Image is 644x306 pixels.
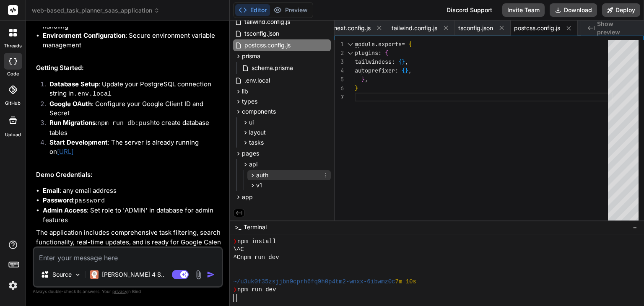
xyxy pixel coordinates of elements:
span: ui [249,118,254,127]
a: [URL] [57,148,73,156]
div: 3 [335,57,344,66]
li: : Secure environment variable management [43,31,221,50]
p: Source [52,270,72,279]
label: GitHub [5,100,21,107]
code: .env.local [74,91,112,98]
code: npm run db:push [97,120,154,127]
strong: Password [43,196,73,204]
span: pages [242,149,259,158]
span: api [249,160,257,169]
button: Editor [235,4,270,16]
label: Upload [5,131,21,138]
span: Show preview [597,20,637,36]
span: : [392,58,395,65]
span: exports [378,40,402,48]
span: − [633,223,637,231]
span: { [385,49,388,57]
span: } [355,84,358,92]
div: 4 [335,66,344,75]
span: tailwind.config.js [392,24,437,32]
strong: Admin Access [43,206,87,214]
span: Terminal [244,223,267,231]
span: web-based_task_planner_saas_application [32,6,160,15]
strong: Database Setup [49,80,99,88]
span: tailwind.config.js [244,17,291,27]
span: components [242,107,276,116]
li: : to create database tables [43,118,221,138]
img: Pick Models [74,271,81,278]
li: : The server is already running on [43,138,221,157]
span: v1 [256,181,262,189]
span: , [365,75,368,83]
span: postcss.config.js [244,40,291,50]
strong: Email [43,187,60,194]
span: npm run dev [237,286,276,294]
span: lib [242,87,248,96]
span: = [402,40,405,48]
span: auth [256,171,268,179]
strong: Environment Configuration [43,31,125,39]
img: settings [6,278,20,293]
span: types [242,97,257,106]
span: plugins [355,49,378,57]
span: } [405,67,408,74]
strong: Start Development [49,138,108,146]
li: : [43,196,221,206]
strong: Run Migrations [49,119,96,127]
span: : [378,49,382,57]
div: Discord Support [441,3,497,17]
li: : Update your PostgreSQL connection string in [43,80,221,99]
h2: Getting Started: [36,63,221,73]
strong: Google OAuth [49,100,92,108]
div: 6 [335,84,344,93]
img: attachment [194,270,203,280]
label: threads [4,42,22,49]
button: Download [550,3,597,17]
span: { [408,40,412,48]
p: Always double-check its answers. Your in Bind [33,288,223,296]
span: tasks [249,138,264,147]
span: ❯ [233,286,237,294]
li: : Configure your Google Client ID and Secret [43,99,221,118]
img: icon [207,270,215,279]
p: [PERSON_NAME] 4 S.. [102,270,164,279]
span: autoprefixer [355,67,395,74]
button: Invite Team [502,3,545,17]
button: Deploy [602,3,640,17]
span: } [361,75,365,83]
div: 2 [335,49,344,57]
li: : Set role to 'ADMIN' in database for admin features [43,206,221,225]
span: privacy [112,289,127,294]
li: : any email address [43,186,221,196]
div: 5 [335,75,344,84]
span: module [355,40,375,48]
div: Click to collapse the range. [345,40,356,49]
span: layout [249,128,266,137]
span: . [375,40,378,48]
span: , [405,58,408,65]
span: npm install [237,238,276,246]
span: ❯ [233,238,237,246]
button: − [631,220,639,234]
span: .env.local [244,75,271,86]
div: 1 [335,40,344,49]
span: 7m 10s [395,278,416,286]
span: >_ [235,223,241,231]
p: The application includes comprehensive task filtering, search functionality, real-time updates, a... [36,228,221,266]
span: prisma [242,52,260,60]
div: Click to collapse the range. [345,49,356,57]
span: { [398,58,402,65]
img: Claude 4 Sonnet [90,270,99,279]
button: Preview [270,4,311,16]
span: ^Cnpm run dev [233,254,279,262]
span: ~/u3uk0f35zsjjbn9cprh6fq9h0p4tm2-wnxx-6ibwmz0c [233,278,395,286]
span: } [402,58,405,65]
span: tsconfig.json [458,24,493,32]
span: app [242,193,253,201]
span: tailwindcss [355,58,392,65]
span: { [402,67,405,74]
div: 7 [335,93,344,101]
label: code [7,70,19,78]
code: password [75,197,105,205]
h2: Demo Credentials: [36,170,221,180]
